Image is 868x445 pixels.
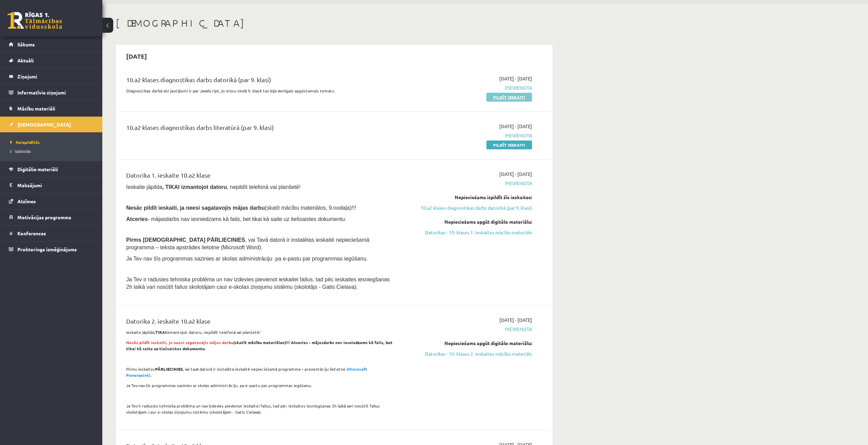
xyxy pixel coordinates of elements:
span: Ja Tev nav šīs programmas sazinies ar skolas administrāciju pa e-pastu par programmas iegūšanu. [126,256,368,262]
legend: Ziņojumi [17,69,94,84]
strong: (skatīt mācību materiālos)!!! Atceries - mājasdarbs nav iesniedzams kā fails, bet tikai kā saite ... [126,340,393,351]
span: [DEMOGRAPHIC_DATA] [17,121,71,128]
span: [DATE] - [DATE] [499,316,532,324]
a: [DEMOGRAPHIC_DATA] [9,117,94,132]
a: Informatīvie ziņojumi [9,85,94,100]
a: Konferences [9,225,94,241]
a: Pildīt ieskaiti [486,93,532,102]
h2: [DATE] [119,48,154,64]
span: - mājasdarbs nav iesniedzams kā fails, bet tikai kā saite uz tiešsaistes dokumentu. [126,216,347,222]
a: Proktoringa izmēģinājums [9,241,94,257]
span: Digitālie materiāli [17,166,58,172]
strong: TIKAI [155,329,166,335]
a: Datorikas - 10. klases 1. ieskaites mācību materiāls [403,229,532,236]
legend: Informatīvie ziņojumi [17,85,94,100]
span: Nesāc pildīt ieskaiti, ja neesi sagatavojis mājas darbu [126,340,233,345]
a: Pildīt ieskaiti [486,140,532,149]
span: Pievienota [403,132,532,139]
span: Neizpildītās [10,139,40,145]
span: Nesāc pildīt ieskaiti, ja neesi sagatavojis mājas darbu [126,205,265,211]
a: Mācību materiāli [9,101,94,116]
span: Mācību materiāli [17,105,55,112]
span: Proktoringa izmēģinājums [17,246,77,252]
a: Ziņojumi [9,69,94,84]
b: , TIKAI izmantojot datoru [162,184,227,190]
span: Aktuāli [17,57,34,63]
a: Rīgas 1. Tālmācības vidusskola [8,12,62,29]
strong: PĀRLIECINIES [155,366,183,372]
span: Pievienota [403,84,532,91]
legend: Maksājumi [17,177,94,193]
div: Nepieciešams izpildīt šīs ieskaites: [403,194,532,201]
a: 10.a2 klases diagnostikas darbs datorikā (par 9. klasi) [403,204,532,211]
span: Ieskaite jāpilda , nepildīt telefonā vai planšetē! [126,184,300,190]
div: Datorika 1. ieskaite 10.a2 klase [126,170,393,183]
b: Atceries [126,216,148,222]
div: Datorika 2. ieskaite 10.a2 klase [126,316,393,329]
a: Atzīmes [9,193,94,209]
span: Izlabotās [10,148,31,154]
span: Sākums [17,41,35,47]
a: Izlabotās [10,148,95,154]
div: 10.a2 klases diagnostikas darbs datorikā (par 9. klasi) [126,75,393,88]
p: Ieskaite jāpilda, izmantojot datoru, nepildīt telefonā vai planšetē! [126,329,393,335]
a: Maksājumi [9,177,94,193]
span: Ja Tev ir radusies tehniska problēma un nav izdevies pievienot ieskaitei failus, tad pēc ieskaite... [126,277,390,290]
a: Sākums [9,36,94,52]
div: Nepieciešams apgūt digitālo materiālu: [403,340,532,347]
div: 10.a2 klases diagnostikas darbs literatūrā (par 9. klasi) [126,123,393,135]
p: Pirms ieskaites , vai tavā datorā ir instalēta ieskaitē nepieciešamā programma – prezentāciju lie... [126,366,393,378]
div: Nepieciešams apgūt digitālo materiālu: [403,218,532,225]
span: , vai Tavā datorā ir instalētas ieskaitē nepieciešamā programma – teksta apstrādes lietotne (Micr... [126,237,369,250]
span: Atzīmes [17,198,36,204]
span: Konferences [17,230,46,236]
span: [DATE] - [DATE] [499,123,532,130]
p: Ja Tev ir radusies tehniska problēma un nav izdevies pievienot ieskaitei failus, tad pēc ieskaite... [126,403,393,415]
h1: [DEMOGRAPHIC_DATA] [116,17,553,29]
a: Digitālie materiāli [9,161,94,177]
span: Pirms [DEMOGRAPHIC_DATA] PĀRLIECINIES [126,237,245,243]
strong: Microsoft Powerpoint [126,366,367,378]
span: Pievienota [403,326,532,333]
span: (skatīt mācību materiālos, 9.nodaļa)!!! [265,205,356,211]
a: Neizpildītās [10,139,95,145]
p: Ja Tev nav šīs programmas sazinies ar skolas administrāciju pa e-pastu par programmas iegūšanu. [126,382,393,388]
span: Motivācijas programma [17,214,71,220]
a: Aktuāli [9,53,94,68]
a: Motivācijas programma [9,209,94,225]
span: Pievienota [403,180,532,187]
a: Datorikas - 10. klases 2. ieskaites mācību materiāls [403,350,532,357]
span: [DATE] - [DATE] [499,75,532,82]
p: Diagnostikas darbā visi jautājumi ir par JavaScript, jo mūsu skolā 9. klasē tas bija vienīgais ap... [126,88,393,94]
span: [DATE] - [DATE] [499,170,532,178]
